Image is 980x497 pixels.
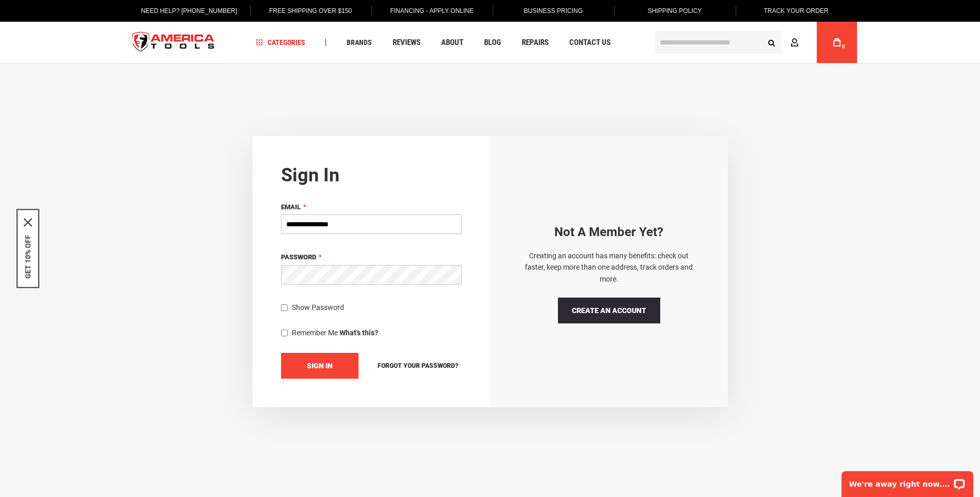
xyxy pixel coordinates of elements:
[484,39,501,46] span: Blog
[123,23,224,62] img: America Tools
[393,39,421,46] span: Reviews
[835,464,980,497] iframe: LiveChat chat widget
[519,250,699,285] p: Creating an account has many benefits: check out faster, keep more than one address, track orders...
[307,362,333,370] span: Sign In
[565,36,615,50] a: Contact Us
[827,22,847,63] a: 0
[281,253,316,261] span: Password
[378,362,458,369] span: Forgot Your Password?
[342,36,377,50] a: Brands
[347,39,372,46] span: Brands
[569,39,611,46] span: Contact Us
[441,39,463,46] span: About
[123,23,224,62] a: store logo
[558,298,660,323] a: Create an Account
[281,203,301,211] span: Email
[24,235,32,279] button: GET 10% OFF
[842,44,845,50] span: 0
[522,39,549,46] span: Repairs
[572,306,646,315] span: Create an Account
[479,36,506,50] a: Blog
[281,164,339,186] strong: Sign in
[292,303,344,312] span: Show Password
[648,7,702,14] span: Shipping Policy
[292,329,338,337] span: Remember Me
[256,39,305,46] span: Categories
[437,36,468,50] a: About
[388,36,425,50] a: Reviews
[517,36,553,50] a: Repairs
[251,36,310,50] a: Categories
[24,219,32,227] svg: close icon
[339,329,378,337] strong: What's this?
[281,353,359,379] button: Sign In
[554,225,663,239] strong: Not a Member yet?
[374,360,462,371] a: Forgot Your Password?
[24,219,32,227] button: Close
[762,33,782,52] button: Search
